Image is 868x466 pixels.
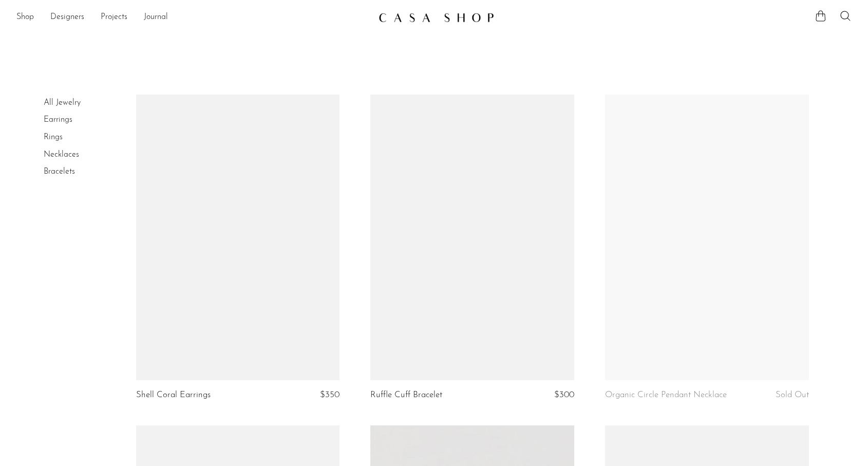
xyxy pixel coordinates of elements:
[44,167,75,176] a: Bracelets
[776,390,809,399] span: Sold Out
[554,390,574,399] span: $300
[50,11,84,24] a: Designers
[320,390,339,399] span: $350
[605,390,727,400] a: Organic Circle Pendant Necklace
[370,390,442,400] a: Ruffle Cuff Bracelet
[44,116,72,124] a: Earrings
[101,11,127,24] a: Projects
[144,11,168,24] a: Journal
[136,390,211,400] a: Shell Coral Earrings
[44,99,81,107] a: All Jewelry
[16,9,370,26] nav: Desktop navigation
[44,133,63,141] a: Rings
[16,9,370,26] ul: NEW HEADER MENU
[16,11,34,24] a: Shop
[44,151,79,159] a: Necklaces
